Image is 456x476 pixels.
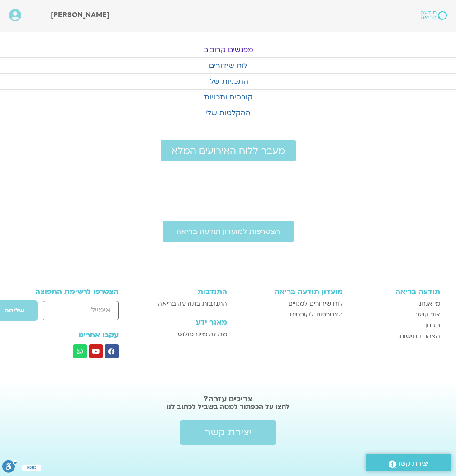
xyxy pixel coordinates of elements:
[176,227,280,236] span: הצטרפות למועדון תודעה בריאה
[352,331,441,342] a: הצהרת נגישות
[236,298,342,309] a: לוח שידורים למנויים
[236,309,342,320] a: הצטרפות לקורסים
[396,457,429,470] span: יצירת קשר
[43,301,118,320] input: אימייל
[143,318,227,326] h3: מאגר ידע
[163,221,294,242] a: הצטרפות למועדון תודעה בריאה
[171,146,285,156] span: מעבר ללוח האירועים המלא
[51,10,109,20] span: [PERSON_NAME]
[290,309,343,320] span: הצטרפות לקורסים
[5,402,451,411] h2: לחצו על הכפתור למטה בשביל לכתוב לנו
[158,298,227,309] span: התנדבות בתודעה בריאה
[5,307,24,314] span: שליחה
[352,309,441,320] a: צור קשר
[352,320,441,331] a: תקנון
[143,329,227,340] a: מה זה מיינדפולנס
[205,427,252,438] span: יצירת קשר
[178,329,227,340] span: מה זה מיינדפולנס
[366,454,451,471] a: יצירת קשר
[143,298,227,309] a: התנדבות בתודעה בריאה
[143,287,227,296] h3: התנדבות
[399,331,440,342] span: הצהרת נגישות
[180,420,276,445] a: יצירת קשר
[352,287,441,296] h3: תודעה בריאה
[416,309,440,320] span: צור קשר
[16,331,119,339] h3: עקבו אחרינו
[288,298,343,309] span: לוח שידורים למנויים
[352,298,441,309] a: מי אנחנו
[425,320,440,331] span: תקנון
[417,298,440,309] span: מי אנחנו
[236,287,342,296] h3: מועדון תודעה בריאה
[16,287,119,296] h3: הצטרפו לרשימת התפוצה
[161,140,296,161] a: מעבר ללוח האירועים המלא
[5,395,451,404] h2: צריכים עזרה?
[16,300,119,326] form: טופס חדש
